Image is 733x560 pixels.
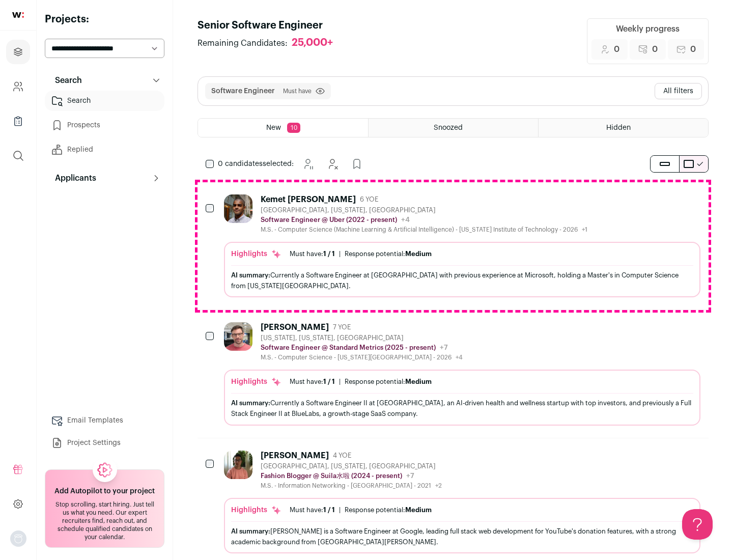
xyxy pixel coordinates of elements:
[290,506,432,514] ul: |
[652,43,658,55] span: 0
[224,194,252,223] img: 1d26598260d5d9f7a69202d59cf331847448e6cffe37083edaed4f8fc8795bfe
[434,124,463,131] span: Snoozed
[287,123,300,133] span: 10
[261,206,587,214] div: [GEOGRAPHIC_DATA], [US_STATE], [GEOGRAPHIC_DATA]
[345,378,432,386] div: Response potential:
[261,353,463,361] div: M.S. - Computer Science - [US_STATE][GEOGRAPHIC_DATA] - 2026
[261,482,442,490] div: M.S. - Information Networking - [GEOGRAPHIC_DATA] - 2021
[231,398,693,419] div: Currently a Software Engineer II at [GEOGRAPHIC_DATA], an AI-driven health and wellness startup w...
[45,70,164,91] button: Search
[231,249,281,259] div: Highlights
[345,250,432,258] div: Response potential:
[45,433,164,453] a: Project Settings
[333,323,351,331] span: 7 YOE
[323,378,335,385] span: 1 / 1
[266,124,281,131] span: New
[51,500,158,541] div: Stop scrolling, start hiring. Just tell us what you need. Our expert recruiters find, reach out, ...
[224,194,700,297] a: Kemet [PERSON_NAME] 6 YOE [GEOGRAPHIC_DATA], [US_STATE], [GEOGRAPHIC_DATA] Software Engineer @ Ub...
[582,227,587,233] span: +1
[539,119,708,137] a: Hidden
[369,119,538,137] a: Snoozed
[218,160,263,167] span: 0 candidates
[456,354,463,360] span: +4
[614,43,619,55] span: 0
[435,483,442,489] span: +2
[261,226,587,234] div: M.S. - Computer Science (Machine Learning & Artificial Intelligence) - [US_STATE] Institute of Te...
[682,509,713,540] iframe: Help Scout Beacon - Open
[10,530,26,547] img: nopic.png
[224,322,700,425] a: [PERSON_NAME] 7 YOE [US_STATE], [US_STATE], [GEOGRAPHIC_DATA] Software Engineer @ Standard Metric...
[323,507,335,513] span: 1 / 1
[49,74,82,87] p: Search
[45,115,164,135] a: Prospects
[261,194,356,205] div: Kemet [PERSON_NAME]
[45,168,164,188] button: Applicants
[290,378,432,386] ul: |
[45,469,164,548] a: Add Autopilot to your project Stop scrolling, start hiring. Just tell us what you need. Our exper...
[406,472,414,480] span: +7
[261,462,442,470] div: [GEOGRAPHIC_DATA], [US_STATE], [GEOGRAPHIC_DATA]
[231,400,270,406] span: AI summary:
[45,139,164,160] a: Replied
[345,506,432,514] div: Response potential:
[290,250,432,258] ul: |
[54,486,155,496] h2: Add Autopilot to your project
[606,124,631,131] span: Hidden
[211,86,275,96] button: Software Engineer
[12,12,24,18] img: wellfound-shorthand-0d5821cbd27db2630d0214b213865d53afaa358527fdda9d0ea32b1df1b89c2c.svg
[45,91,164,111] a: Search
[290,506,335,514] div: Must have:
[231,528,270,535] span: AI summary:
[231,505,281,515] div: Highlights
[333,452,351,460] span: 4 YOE
[261,472,402,480] p: Fashion Blogger @ Suila水啦 (2024 - present)
[655,83,702,99] button: All filters
[283,87,312,95] span: Must have
[347,154,367,174] button: Add to Prospects
[290,378,335,386] div: Must have:
[45,410,164,431] a: Email Templates
[198,18,343,33] h1: Senior Software Engineer
[298,154,318,174] button: Snooze
[440,344,448,351] span: +7
[261,216,397,224] p: Software Engineer @ Uber (2022 - present)
[231,270,693,291] div: Currently a Software Engineer at [GEOGRAPHIC_DATA] with previous experience at Microsoft, holding...
[45,12,164,26] h2: Projects:
[405,378,432,385] span: Medium
[322,154,343,174] button: Hide
[6,109,30,133] a: Company Lists
[6,74,30,99] a: Company and ATS Settings
[405,507,432,513] span: Medium
[290,250,335,258] div: Must have:
[261,334,463,342] div: [US_STATE], [US_STATE], [GEOGRAPHIC_DATA]
[218,159,294,169] span: selected:
[231,526,693,547] div: [PERSON_NAME] is a Software Engineer at Google, leading full stack web development for YouTube's ...
[616,23,680,35] div: Weekly progress
[405,250,432,257] span: Medium
[690,43,696,55] span: 0
[261,322,329,332] div: [PERSON_NAME]
[6,40,30,64] a: Projects
[224,322,252,351] img: 0fb184815f518ed3bcaf4f46c87e3bafcb34ea1ec747045ab451f3ffb05d485a
[401,216,410,223] span: +4
[231,377,281,387] div: Highlights
[231,272,270,278] span: AI summary:
[224,451,700,553] a: [PERSON_NAME] 4 YOE [GEOGRAPHIC_DATA], [US_STATE], [GEOGRAPHIC_DATA] Fashion Blogger @ Suila水啦 (2...
[360,195,378,204] span: 6 YOE
[198,37,288,49] span: Remaining Candidates:
[323,250,335,257] span: 1 / 1
[261,344,436,352] p: Software Engineer @ Standard Metrics (2025 - present)
[292,37,333,49] div: 25,000+
[49,172,96,184] p: Applicants
[10,530,26,547] button: Open dropdown
[224,451,252,479] img: 322c244f3187aa81024ea13e08450523775794405435f85740c15dbe0cd0baab.jpg
[261,451,329,461] div: [PERSON_NAME]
